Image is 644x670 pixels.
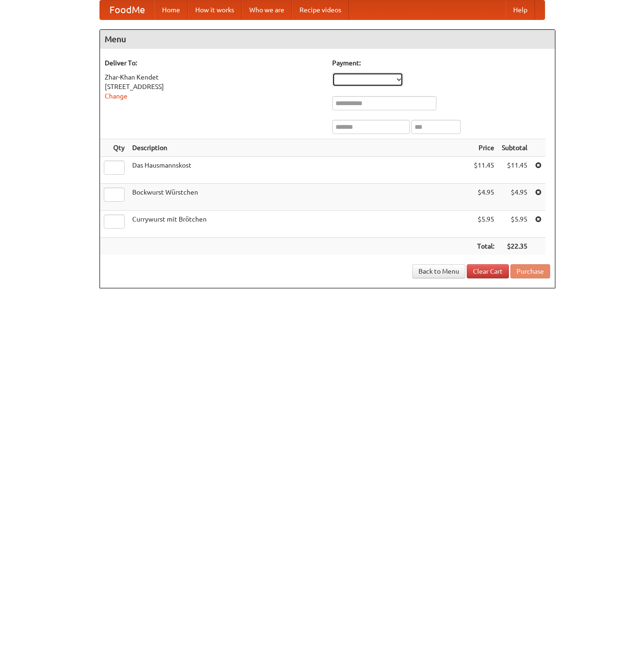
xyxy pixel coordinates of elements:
[498,184,531,211] td: $4.95
[506,0,535,19] a: Help
[498,211,531,238] td: $5.95
[242,0,292,19] a: Who we are
[100,0,154,19] a: FoodMe
[332,58,550,68] h5: Payment:
[188,0,242,19] a: How it works
[470,139,498,157] th: Price
[105,92,127,100] a: Change
[292,0,349,19] a: Recipe videos
[498,157,531,184] td: $11.45
[100,139,128,157] th: Qty
[128,211,470,238] td: Currywurst mit Brötchen
[470,238,498,255] th: Total:
[105,72,323,82] div: Zhar-Khan Kendet
[128,139,470,157] th: Description
[470,184,498,211] td: $4.95
[105,82,323,91] div: [STREET_ADDRESS]
[412,264,465,278] a: Back to Menu
[128,184,470,211] td: Bockwurst Würstchen
[467,264,509,278] a: Clear Cart
[510,264,550,278] button: Purchase
[154,0,188,19] a: Home
[498,139,531,157] th: Subtotal
[470,211,498,238] td: $5.95
[470,157,498,184] td: $11.45
[105,58,323,68] h5: Deliver To:
[128,157,470,184] td: Das Hausmannskost
[100,30,555,49] h4: Menu
[498,238,531,255] th: $22.35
